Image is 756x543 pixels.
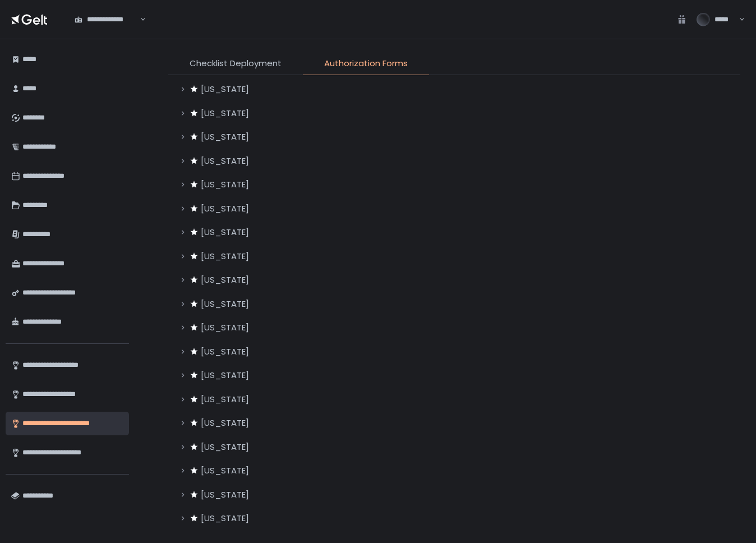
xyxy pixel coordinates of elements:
[201,155,249,168] span: [US_STATE]
[201,464,249,477] span: [US_STATE]
[201,226,249,239] span: [US_STATE]
[201,107,249,120] span: [US_STATE]
[324,57,408,70] span: Authorization Forms
[201,512,249,525] span: [US_STATE]
[201,489,249,501] span: [US_STATE]
[201,131,249,144] span: [US_STATE]
[201,441,249,454] span: [US_STATE]
[201,393,249,406] span: [US_STATE]
[67,8,146,31] div: Search for option
[201,203,249,215] span: [US_STATE]
[201,321,249,334] span: [US_STATE]
[201,83,249,96] span: [US_STATE]
[201,250,249,263] span: [US_STATE]
[201,346,249,358] span: [US_STATE]
[201,274,249,287] span: [US_STATE]
[201,417,249,430] span: [US_STATE]
[190,57,282,70] span: Checklist Deployment
[201,178,249,191] span: [US_STATE]
[201,298,249,311] span: [US_STATE]
[201,369,249,382] span: [US_STATE]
